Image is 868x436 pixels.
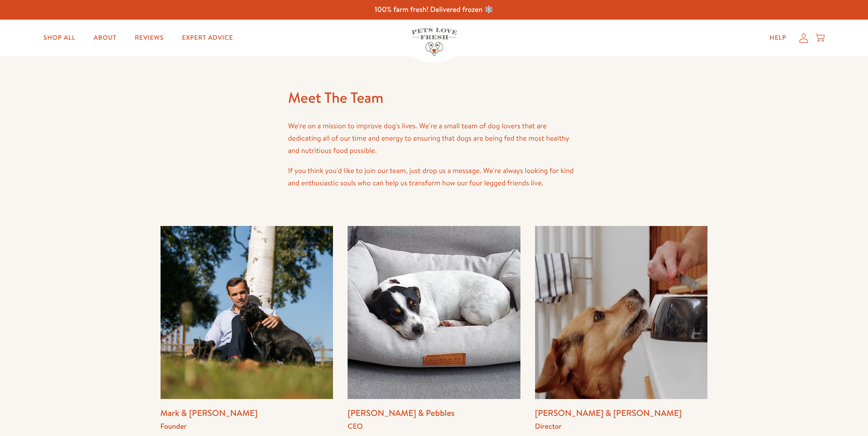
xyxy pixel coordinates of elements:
a: Reviews [127,29,171,47]
h4: Director [535,420,708,433]
h1: Meet The Team [288,85,580,110]
h3: Mark & [PERSON_NAME] [161,406,333,421]
img: Pets Love Fresh [411,28,457,56]
p: We're on a mission to improve dog's lives. We're a small team of dog lovers that are dedicating a... [288,120,580,158]
a: About [86,29,124,47]
h4: Founder [161,420,333,433]
h4: CEO [348,420,520,433]
p: If you think you'd like to join our team, just drop us a message. We're always looking for kind a... [288,165,580,189]
a: Help [762,29,794,47]
h3: [PERSON_NAME] & [PERSON_NAME] [535,406,708,421]
a: Shop All [36,29,83,47]
h3: [PERSON_NAME] & Pebbles [348,406,520,421]
a: Expert Advice [175,29,240,47]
